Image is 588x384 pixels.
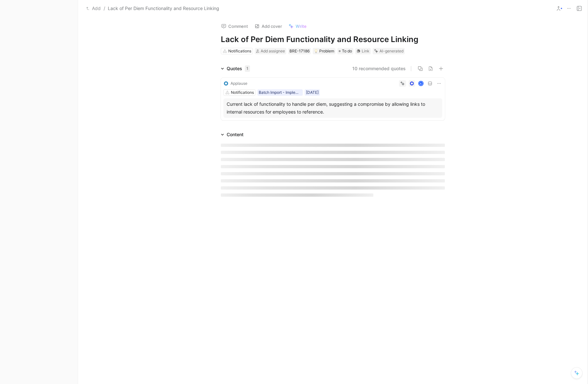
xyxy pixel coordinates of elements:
[218,131,246,138] div: Content
[289,48,310,54] div: BRE-17186
[227,65,250,72] div: Quotes
[362,48,369,54] div: Link
[108,5,219,12] span: Lack of Per Diem Functionality and Resource Linking
[85,5,102,12] button: Add
[313,48,335,54] div: 💡Problem
[227,131,243,138] div: Content
[259,89,301,96] div: Batch Import - Implementation
[104,5,105,12] span: /
[342,48,352,54] span: To do
[227,100,439,116] div: Current lack of functionality to handle per diem, suggesting a compromise by allowing links to in...
[218,22,251,31] button: Comment
[228,48,251,54] div: Notifications
[221,34,445,45] h1: Lack of Per Diem Functionality and Resource Linking
[286,22,310,31] button: Write
[252,22,285,31] button: Add cover
[337,48,353,54] div: To do
[245,65,250,72] div: 1
[314,49,318,53] img: 💡
[419,81,423,85] div: A
[306,89,319,96] div: [DATE]
[231,80,247,87] div: Applause
[352,65,406,72] button: 10 recommended quotes
[218,65,253,72] div: Quotes1
[379,48,403,54] div: AI-generated
[223,81,229,86] img: logo
[231,89,254,96] div: Notifications
[261,49,285,53] span: Add assignee
[314,48,334,54] div: Problem
[296,23,307,29] span: Write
